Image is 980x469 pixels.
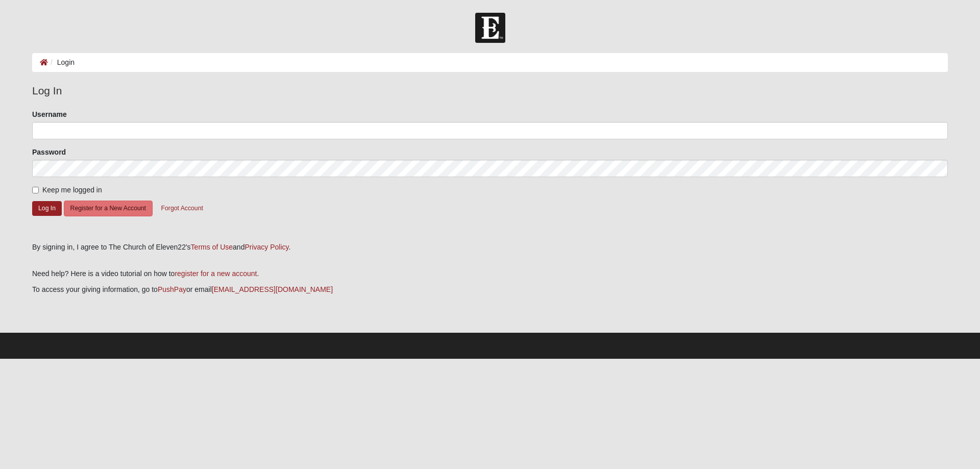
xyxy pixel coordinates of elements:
div: By signing in, I agree to The Church of Eleven22's and . [32,242,948,253]
a: Privacy Policy [244,243,288,251]
label: Password [32,147,66,157]
a: Terms of Use [191,243,233,251]
img: Church of Eleven22 Logo [475,13,505,43]
a: register for a new account [175,269,257,278]
li: Login [48,57,75,68]
label: Username [32,109,67,119]
button: Register for a New Account [64,201,153,216]
p: To access your giving information, go to or email [32,284,948,295]
button: Forgot Account [155,201,210,216]
p: Need help? Here is a video tutorial on how to . [32,268,948,279]
button: Log In [32,201,62,216]
input: Keep me logged in [32,187,39,193]
span: Keep me logged in [42,186,102,194]
a: PushPay [158,285,186,293]
a: [EMAIL_ADDRESS][DOMAIN_NAME] [212,285,333,293]
legend: Log In [32,83,948,99]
